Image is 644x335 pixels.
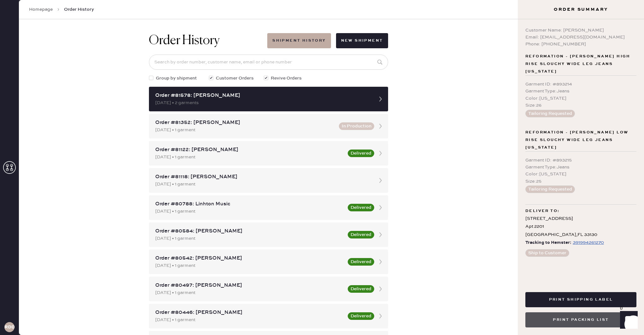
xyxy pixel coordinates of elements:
[155,126,335,133] div: [DATE] • 1 garment
[155,119,335,126] div: Order #81352: [PERSON_NAME]
[525,110,575,117] button: Tailoring Requested
[525,102,636,109] div: Size : 26
[267,33,331,48] button: Shipment History
[155,99,370,106] div: [DATE] • 2 garments
[155,235,344,242] div: [DATE] • 1 garment
[4,325,15,329] h3: RDDA
[525,34,636,41] div: Email: [EMAIL_ADDRESS][DOMAIN_NAME]
[155,181,370,188] div: [DATE] • 1 garment
[525,312,636,327] button: Print Packing List
[525,185,575,193] button: Tailoring Requested
[29,6,53,13] a: Homepage
[348,258,374,266] button: Delivered
[155,255,344,262] div: Order #80542: [PERSON_NAME]
[348,231,374,238] button: Delivered
[348,312,374,320] button: Delivered
[155,200,344,208] div: Order #80788: Linhton Music
[525,41,636,48] div: Phone: [PHONE_NUMBER]
[155,173,370,181] div: Order #81118: [PERSON_NAME]
[155,289,344,296] div: [DATE] • 1 garment
[571,239,604,247] a: 391994261270
[525,164,636,171] div: Garment Type : Jeans
[155,92,370,99] div: Order #81578: [PERSON_NAME]
[525,129,636,151] span: Reformation - [PERSON_NAME] Low rise slouchy wide leg jeans [US_STATE]
[149,55,388,70] input: Search by order number, customer name, email or phone number
[64,6,94,13] span: Order History
[525,207,559,215] span: Deliver to:
[525,249,569,257] button: Ship to Customer
[155,208,344,215] div: [DATE] • 1 garment
[149,33,220,48] h1: Order History
[155,316,344,323] div: [DATE] • 1 garment
[525,239,571,247] span: Tracking to Hemster:
[348,285,374,293] button: Delivered
[348,150,374,157] button: Delivered
[525,157,636,164] div: Garment ID : # 893215
[156,75,197,82] span: Group by shipment
[525,171,636,178] div: Color : [US_STATE]
[155,282,344,289] div: Order #80497: [PERSON_NAME]
[518,6,644,13] h3: Order Summary
[348,204,374,211] button: Delivered
[216,75,254,82] span: Customer Orders
[525,88,636,95] div: Garment Type : Jeans
[336,33,388,48] button: New Shipment
[525,53,636,75] span: Reformation - [PERSON_NAME] High Rise Slouchy Wide Leg Jeans [US_STATE]
[155,309,344,316] div: Order #80446: [PERSON_NAME]
[525,296,636,302] a: Print Shipping Label
[525,27,636,34] div: Customer Name: [PERSON_NAME]
[525,215,636,239] div: [STREET_ADDRESS] Apt 2201 [GEOGRAPHIC_DATA] , FL 33130
[271,75,302,82] span: Revive Orders
[155,154,344,161] div: [DATE] • 1 garment
[525,178,636,185] div: Size : 25
[525,81,636,88] div: Garment ID : # 893214
[155,146,344,154] div: Order #81122: [PERSON_NAME]
[339,122,374,130] button: In Production
[155,227,344,235] div: Order #80584: [PERSON_NAME]
[155,262,344,269] div: [DATE] • 1 garment
[614,307,641,334] iframe: Front Chat
[525,95,636,102] div: Color : [US_STATE]
[525,292,636,307] button: Print Shipping Label
[573,239,604,246] div: https://www.fedex.com/apps/fedextrack/?tracknumbers=391994261270&cntry_code=US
